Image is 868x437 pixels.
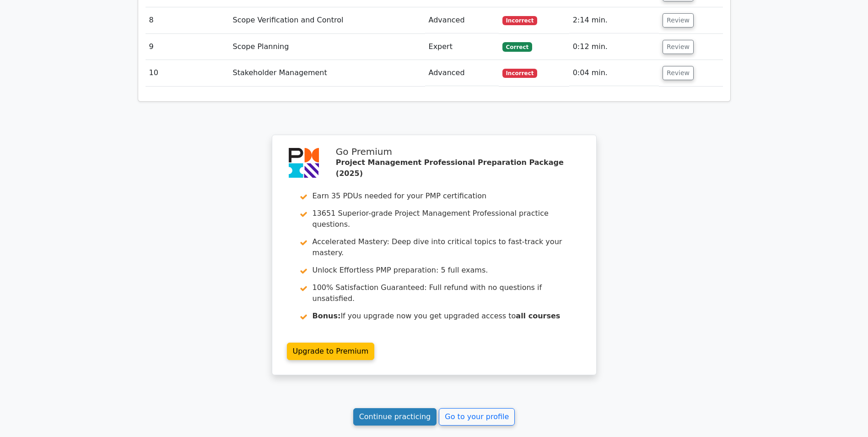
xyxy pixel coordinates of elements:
button: Review [663,66,694,80]
td: 0:12 min. [569,34,659,60]
td: 8 [146,7,229,33]
span: Correct [502,42,532,51]
a: Continue practicing [353,408,437,426]
td: 2:14 min. [569,7,659,33]
button: Review [663,13,694,27]
td: Expert [425,34,499,60]
span: Incorrect [502,69,538,78]
td: Advanced [425,60,499,86]
a: Upgrade to Premium [287,343,375,360]
td: Scope Planning [229,34,425,60]
button: Review [663,40,694,54]
a: Go to your profile [439,408,515,426]
span: Incorrect [502,16,538,25]
td: Advanced [425,7,499,33]
td: 10 [146,60,229,86]
td: 0:04 min. [569,60,659,86]
td: 9 [146,34,229,60]
td: Stakeholder Management [229,60,425,86]
td: Scope Verification and Control [229,7,425,33]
